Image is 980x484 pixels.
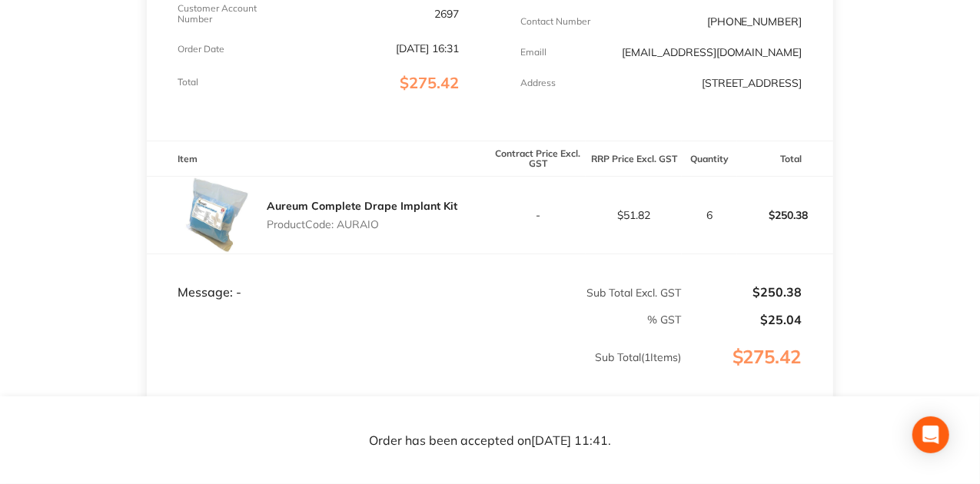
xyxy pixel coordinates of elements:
td: Message: - [147,254,490,300]
th: RRP Price Excl. GST [586,141,682,177]
p: Emaill [521,47,547,58]
p: - [491,209,586,221]
p: $25.04 [683,313,802,327]
p: [PHONE_NUMBER] [707,15,802,28]
p: % GST [148,313,681,326]
span: $275.42 [400,73,460,92]
p: 2697 [435,8,460,20]
p: [DATE] 16:31 [397,42,460,55]
p: $250.38 [738,197,832,234]
a: [EMAIL_ADDRESS][DOMAIN_NAME] [622,45,802,59]
p: Customer Account Number [178,3,271,25]
p: Sub Total ( 1 Items) [148,351,681,394]
p: 6 [683,209,736,221]
img: NnlzN2NmNQ [178,177,254,254]
p: $250.38 [683,285,802,299]
p: Product Code: AURAIO [267,218,457,230]
th: Quantity [682,141,736,177]
p: Contact Number [521,16,591,27]
p: Sub Total Excl. GST [491,287,682,299]
p: Order Date [178,44,224,55]
div: Open Intercom Messenger [912,416,949,453]
th: Item [147,141,490,177]
th: Total [737,141,833,177]
p: $275.42 [683,346,832,399]
a: Aureum Complete Drape Implant Kit [267,199,457,213]
p: $51.82 [586,209,681,221]
p: Order has been accepted on [DATE] 11:41 . [369,433,611,447]
p: [STREET_ADDRESS] [702,77,802,89]
th: Contract Price Excl. GST [490,141,586,177]
p: Address [521,78,556,88]
p: Total [178,77,198,88]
